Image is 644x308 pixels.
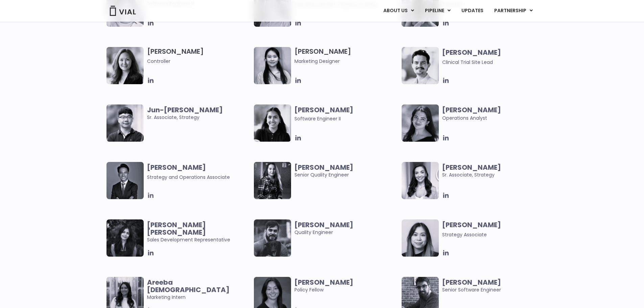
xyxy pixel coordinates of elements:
a: PIPELINEMenu Toggle [420,5,456,17]
img: Man smiling posing for picture [254,219,291,257]
span: Senior Quality Engineer [294,164,398,179]
img: Smiling woman named Harman [106,219,144,257]
span: Sr. Associate, Strategy [442,164,546,179]
b: [PERSON_NAME] [294,220,353,230]
h3: [PERSON_NAME] [147,47,251,65]
span: Controller [147,57,251,65]
img: Smiling woman named Yousun [254,47,291,84]
b: Jun-[PERSON_NAME] [147,105,223,115]
span: Policy Fellow [294,279,398,293]
span: Strategy Associate [442,231,487,238]
b: Areeba [DEMOGRAPHIC_DATA] [147,278,230,294]
img: Headshot of smiling man named Urann [106,162,144,199]
img: Image of smiling woman named Tanvi [254,104,291,142]
img: Smiling woman named Ana [402,162,439,199]
img: Image of smiling man named Jun-Goo [106,104,144,142]
span: Quality Engineer [294,221,398,236]
b: [PERSON_NAME] [294,278,353,287]
img: Image of smiling woman named Aleina [106,47,144,84]
span: Strategy and Operations Associate [147,174,230,181]
span: Software Engineer II [294,115,341,122]
b: [PERSON_NAME] [442,48,501,57]
img: Headshot of smiling woman named Vanessa [402,219,439,257]
b: [PERSON_NAME] [294,105,353,115]
img: Image of smiling man named Glenn [402,47,439,84]
h3: [PERSON_NAME] [294,47,398,65]
span: Marketing Intern [147,279,251,301]
b: [PERSON_NAME] [442,105,501,115]
a: ABOUT USMenu Toggle [378,5,419,17]
a: UPDATES [456,5,488,17]
img: Headshot of smiling woman named Sharicka [402,104,439,142]
span: Sales Development Representative [147,221,251,243]
b: [PERSON_NAME] [294,163,353,172]
span: Marketing Designer [294,57,398,65]
b: [PERSON_NAME] [PERSON_NAME] [147,220,206,237]
span: Clinical Trial Site Lead [442,59,493,66]
b: [PERSON_NAME] [442,278,501,287]
img: Vial Logo [109,6,136,16]
a: PARTNERSHIPMenu Toggle [489,5,538,17]
span: Operations Analyst [442,106,546,122]
b: [PERSON_NAME] [442,220,501,230]
span: Senior Software Engineer [442,279,546,293]
b: [PERSON_NAME] [147,163,206,172]
b: [PERSON_NAME] [442,163,501,172]
span: Sr. Associate, Strategy [147,106,251,121]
